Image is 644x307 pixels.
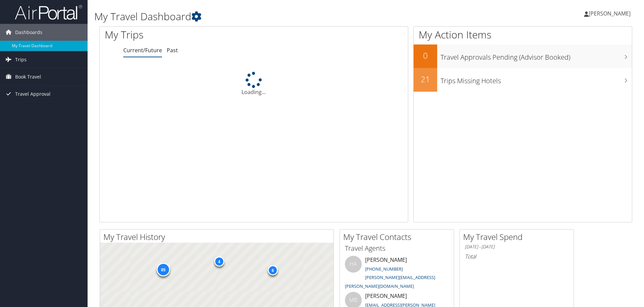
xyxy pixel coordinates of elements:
[123,47,162,54] a: Current/Future
[15,86,51,102] span: Travel Approval
[465,253,569,260] h6: Total
[94,9,456,24] h1: My Travel Dashboard
[414,73,437,85] h2: 21
[465,244,569,250] h6: [DATE] - [DATE]
[441,73,632,86] h3: Trips Missing Hotels
[15,68,41,85] span: Book Travel
[267,265,278,275] div: 6
[414,28,632,42] h1: My Action Items
[342,256,452,292] li: [PERSON_NAME]
[441,49,632,62] h3: Travel Approvals Pending (Advisor Booked)
[345,244,449,253] h3: Travel Agents
[103,231,333,243] h2: My Travel History
[589,10,631,17] span: [PERSON_NAME]
[584,3,637,24] a: [PERSON_NAME]
[156,263,170,276] div: 85
[365,266,403,272] a: [PHONE_NUMBER]
[15,51,27,68] span: Trips
[167,47,178,54] a: Past
[15,24,42,41] span: Dashboards
[100,72,408,96] div: Loading...
[105,28,275,42] h1: My Trips
[345,274,435,289] a: [PERSON_NAME][EMAIL_ADDRESS][PERSON_NAME][DOMAIN_NAME]
[345,256,362,273] div: HA
[343,231,454,243] h2: My Travel Contacts
[463,231,574,243] h2: My Travel Spend
[15,4,82,20] img: airportal-logo.png
[414,68,632,92] a: 21Trips Missing Hotels
[414,50,437,61] h2: 0
[214,256,224,267] div: 4
[414,44,632,68] a: 0Travel Approvals Pending (Advisor Booked)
